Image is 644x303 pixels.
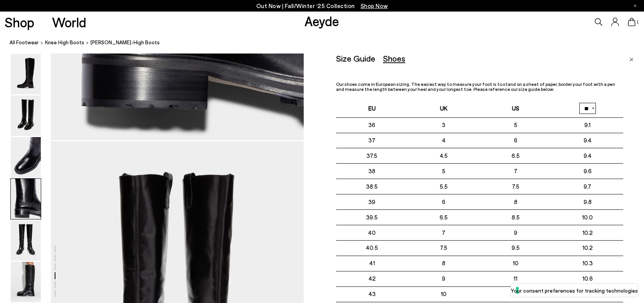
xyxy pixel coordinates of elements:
[11,95,41,136] img: Henry Knee-High Boots - Image 2
[304,13,339,29] a: Aeyde
[480,133,552,148] td: 6
[336,225,408,240] td: 40
[636,20,639,24] span: 1
[52,15,86,29] a: World
[480,209,552,225] td: 8.5
[408,148,480,164] td: 4.5
[408,117,480,133] td: 3
[552,117,624,133] td: 9.1
[408,256,480,271] td: 8
[5,15,34,29] a: Shop
[11,137,41,177] img: Henry Knee-High Boots - Image 3
[480,225,552,240] td: 9
[552,194,624,210] td: 9.8
[552,164,624,179] td: 9.6
[336,99,408,117] th: EU
[10,39,39,47] a: All Footwear
[11,262,41,302] img: Henry Knee-High Boots - Image 6
[552,240,624,256] td: 10.2
[552,179,624,194] td: 9.7
[336,240,408,256] td: 40.5
[336,148,408,164] td: 37.5
[408,209,480,225] td: 6.5
[45,39,84,45] span: knee high boots
[361,2,388,9] span: Navigate to /collections/new-in
[336,179,408,194] td: 38.5
[408,99,480,117] th: UK
[11,220,41,261] img: Henry Knee-High Boots - Image 5
[480,164,552,179] td: 7
[511,286,638,295] label: Your consent preferences for tracking technologies
[552,256,624,271] td: 10.3
[336,271,408,286] td: 42
[629,54,634,63] a: Close
[480,117,552,133] td: 5
[552,148,624,164] td: 9.4
[480,99,552,117] th: US
[11,179,41,219] img: Henry Knee-High Boots - Image 4
[336,133,408,148] td: 37
[45,39,84,47] a: knee high boots
[408,286,480,302] td: 10
[408,271,480,286] td: 9
[480,179,552,194] td: 7.5
[408,133,480,148] td: 4
[408,164,480,179] td: 5
[480,240,552,256] td: 9.5
[11,54,41,94] img: Henry Knee-High Boots - Image 1
[480,148,552,164] td: 6.5
[480,286,552,302] td: 11.5
[10,32,644,54] nav: breadcrumb
[628,18,636,26] a: 1
[336,286,408,302] td: 43
[552,271,624,286] td: 10.6
[408,240,480,256] td: 7.5
[336,117,408,133] td: 36
[552,225,624,240] td: 10.2
[552,209,624,225] td: 10.0
[336,194,408,210] td: 39
[408,225,480,240] td: 7
[90,39,160,47] span: [PERSON_NAME]-High Boots
[480,271,552,286] td: 11
[552,133,624,148] td: 9.4
[336,256,408,271] td: 41
[336,54,375,63] div: Size Guide
[336,209,408,225] td: 39.5
[336,164,408,179] td: 38
[511,284,638,297] button: Your consent preferences for tracking technologies
[256,1,388,11] p: Out Now | Fall/Winter ‘25 Collection
[480,194,552,210] td: 8
[336,82,624,92] p: Our shoes come in European sizing. The easiest way to measure your foot is to stand on a sheet of...
[408,194,480,210] td: 6
[383,54,405,63] div: Shoes
[480,256,552,271] td: 10
[408,179,480,194] td: 5.5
